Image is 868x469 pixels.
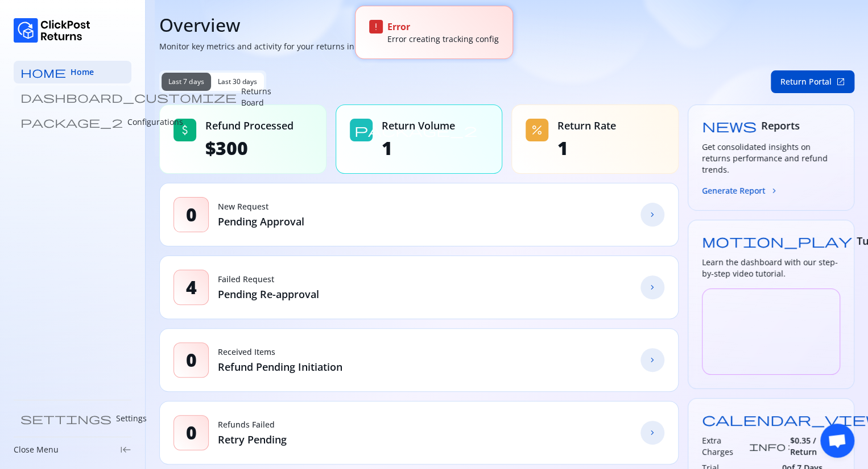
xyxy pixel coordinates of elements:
span: Reports [761,119,800,132]
span: 4 [186,276,197,299]
a: chevron_forward [640,275,664,299]
span: 1 [382,137,455,160]
span: package_2 [20,116,123,128]
button: Last 7 days [162,73,211,91]
span: percent [530,123,544,137]
span: chevron_forward [648,355,657,365]
a: chevron_forward [640,203,664,227]
a: package_2 Configurations [14,111,131,133]
span: open_in_new [836,77,845,86]
span: 0 [186,421,197,444]
a: home Home [14,61,131,83]
a: settings Settings [14,407,131,430]
p: Monitor key metrics and activity for your returns in real time. [159,41,854,52]
span: home [20,66,66,78]
p: New Request [218,201,304,212]
span: Return Volume [382,119,455,132]
span: $300 [205,137,294,160]
span: chevron_forward [770,186,779,195]
p: Error creating tracking config [387,33,499,45]
h3: Extra Charges [702,435,747,458]
span: info [749,442,786,451]
img: Logo [14,18,90,43]
span: chevron_forward [648,210,657,219]
a: dashboard_customize Returns Board [14,86,131,108]
span: news [702,119,757,132]
span: Last 30 days [218,77,258,86]
button: Return Portalopen_in_new [771,70,854,93]
p: Error [387,20,499,33]
span: motion_play [702,234,852,248]
span: $0.35 / Return [790,435,840,458]
span: 0 [186,349,197,371]
p: Retry Pending [218,433,287,446]
div: Open chat [820,424,854,458]
div: Close Menukeyboard_tab_rtl [14,444,131,455]
p: Pending Approval [218,215,304,228]
span: exclamation [370,21,382,32]
span: package_2 [354,123,477,137]
span: chevron_forward [648,428,657,437]
span: 1 [557,137,616,160]
p: Failed Request [218,274,319,285]
a: chevron_forward [640,421,664,445]
span: settings [20,413,111,424]
iframe: YouTube video player [702,288,841,375]
span: Last 7 days [168,77,204,86]
span: chevron_forward [648,283,657,292]
p: Received Items [218,346,342,358]
h1: Overview [159,14,854,36]
p: Settings [116,413,147,424]
button: Generate Reportchevron_forward [702,185,779,196]
p: Refunds Failed [218,419,287,430]
p: Close Menu [14,444,59,455]
h3: Get consolidated insights on returns performance and refund trends. [702,141,841,175]
p: Refund Pending Initiation [218,360,342,374]
a: chevron_forward [640,348,664,372]
span: Refund Processed [205,119,294,132]
span: Home [71,66,94,78]
span: 0 [186,203,197,226]
h3: Learn the dashboard with our step-by-step video tutorial. [702,257,841,279]
p: Configurations [127,116,183,128]
p: Pending Re-approval [218,287,319,301]
div: : [702,435,790,458]
span: attach_money [178,123,192,137]
span: keyboard_tab_rtl [120,444,131,455]
span: Return Rate [557,119,616,132]
p: Returns Board [241,86,271,108]
span: dashboard_customize [20,91,237,103]
button: Last 30 days [211,73,264,91]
